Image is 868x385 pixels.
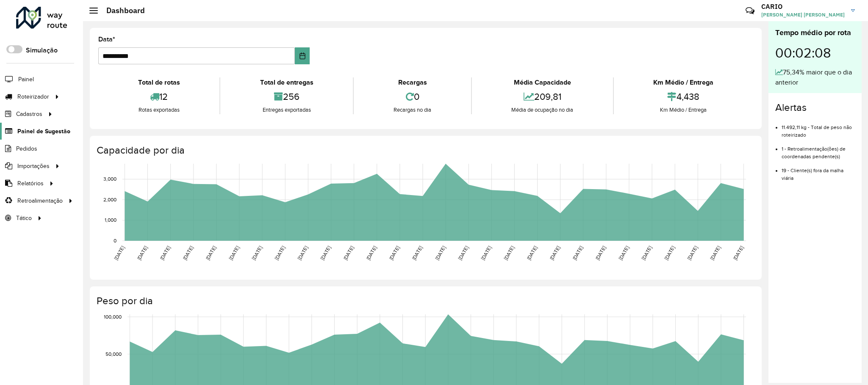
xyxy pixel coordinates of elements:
[182,245,194,261] text: [DATE]
[709,245,721,261] text: [DATE]
[251,245,263,261] text: [DATE]
[775,38,855,67] div: 00:02:08
[571,245,584,261] text: [DATE]
[761,3,845,11] h3: CARIO
[616,88,751,106] div: 4,438
[503,245,515,261] text: [DATE]
[97,295,753,307] h4: Peso por dia
[356,88,469,106] div: 0
[26,45,58,55] label: Simulação
[732,245,744,261] text: [DATE]
[222,88,351,106] div: 256
[782,117,855,139] li: 11.492,11 kg - Total de peso não roteirizado
[388,245,400,261] text: [DATE]
[105,351,122,357] text: 50,000
[594,245,607,261] text: [DATE]
[222,77,351,88] div: Total de entregas
[136,245,148,261] text: [DATE]
[686,245,699,261] text: [DATE]
[782,160,855,182] li: 19 - Cliente(s) fora da malha viária
[100,106,217,114] div: Rotas exportadas
[782,139,855,160] li: 1 - Retroalimentação(ões) de coordenadas pendente(s)
[319,245,332,261] text: [DATE]
[97,144,753,157] h4: Capacidade por dia
[775,27,855,38] div: Tempo médio por rota
[17,196,63,205] span: Retroalimentação
[17,92,49,101] span: Roteirizador
[434,245,446,261] text: [DATE]
[16,110,42,118] span: Cadastros
[775,102,855,114] h4: Alertas
[297,245,309,261] text: [DATE]
[616,77,751,88] div: Km Médio / Entrega
[526,245,538,261] text: [DATE]
[100,88,217,106] div: 12
[113,245,125,261] text: [DATE]
[104,314,122,319] text: 100,000
[761,11,845,19] span: [PERSON_NAME] [PERSON_NAME]
[641,245,653,261] text: [DATE]
[16,214,32,223] span: Tático
[18,75,34,84] span: Painel
[342,245,355,261] text: [DATE]
[274,245,286,261] text: [DATE]
[100,77,217,88] div: Total de rotas
[205,245,217,261] text: [DATE]
[365,245,377,261] text: [DATE]
[103,176,116,182] text: 3,000
[663,245,676,261] text: [DATE]
[295,47,310,64] button: Choose Date
[17,127,70,136] span: Painel de Sugestão
[356,77,469,88] div: Recargas
[98,34,115,44] label: Data
[227,245,240,261] text: [DATE]
[17,179,44,188] span: Relatórios
[411,245,423,261] text: [DATE]
[356,106,469,114] div: Recargas no dia
[159,245,171,261] text: [DATE]
[741,2,759,20] a: Contato Rápido
[480,245,492,261] text: [DATE]
[775,67,855,88] div: 75,34% maior que o dia anterior
[549,245,561,261] text: [DATE]
[474,77,611,88] div: Média Capacidade
[474,88,611,106] div: 209,81
[114,238,116,243] text: 0
[222,106,351,114] div: Entregas exportadas
[457,245,469,261] text: [DATE]
[103,197,116,202] text: 2,000
[105,217,116,223] text: 1,000
[616,106,751,114] div: Km Médio / Entrega
[98,6,145,15] h2: Dashboard
[617,245,630,261] text: [DATE]
[16,144,37,153] span: Pedidos
[17,162,50,170] span: Importações
[474,106,611,114] div: Média de ocupação no dia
